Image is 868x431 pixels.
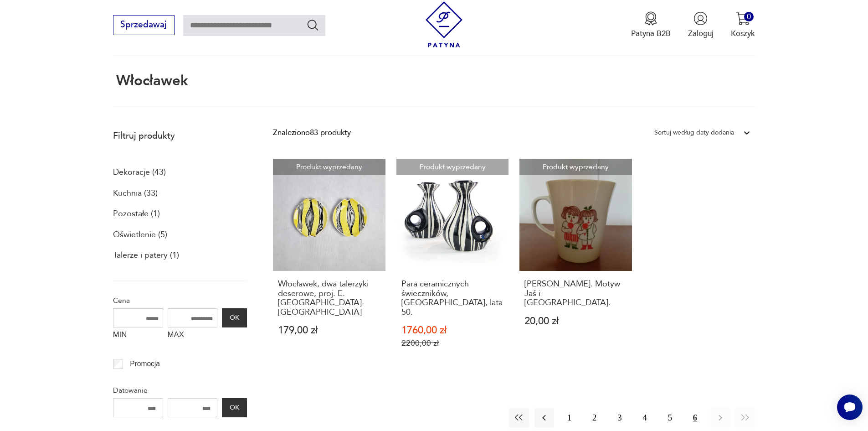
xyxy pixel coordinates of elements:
h1: Włocławek [113,73,188,89]
button: Zaloguj [688,11,714,39]
button: OK [222,308,247,327]
p: 20,00 zł [524,317,627,326]
h3: [PERSON_NAME]. Motyw Jaś i [GEOGRAPHIC_DATA]. [524,280,627,307]
a: Talerze i patery (1) [113,248,179,263]
button: 4 [635,408,654,427]
p: Koszyk [731,28,755,39]
button: 0Koszyk [731,11,755,39]
p: Filtruj produkty [113,130,247,142]
a: Produkt wyprzedanyKubek Włocławek. Motyw Jaś i Małgosia.[PERSON_NAME]. Motyw Jaś i [GEOGRAPHIC_DA... [519,159,632,370]
img: Patyna - sklep z meblami i dekoracjami vintage [421,1,467,47]
button: 3 [610,408,629,427]
button: OK [222,398,247,417]
a: Oświetlenie (5) [113,227,167,243]
button: 6 [685,408,705,427]
div: Znaleziono 83 produkty [273,127,351,139]
button: 1 [560,408,579,427]
a: Produkt wyprzedanyWłocławek, dwa talerzyki deserowe, proj. E. Piwek-BiałoborskaWłocławek, dwa tal... [273,159,385,370]
p: Promocja [130,358,160,370]
p: Patyna B2B [631,28,671,39]
p: Zaloguj [688,28,714,39]
button: Sprzedawaj [113,15,175,35]
button: 5 [660,408,680,427]
img: Ikona koszyka [736,11,750,26]
label: MAX [168,327,218,345]
img: Ikonka użytkownika [693,11,708,26]
p: 2200,00 zł [401,338,504,348]
p: 1760,00 zł [401,326,504,335]
label: MIN [113,327,163,345]
a: Ikona medaluPatyna B2B [631,11,671,39]
p: 179,00 zł [278,326,380,335]
a: Pozostałe (1) [113,206,160,222]
h3: Para ceramicznych świeczników, [GEOGRAPHIC_DATA], lata 50. [401,280,504,317]
a: Sprzedawaj [113,22,175,29]
iframe: Smartsupp widget button [837,395,863,420]
button: Patyna B2B [631,11,671,39]
a: Dekoracje (43) [113,165,166,180]
p: Cena [113,295,247,306]
button: 2 [585,408,604,427]
div: 0 [744,12,754,21]
p: Datowanie [113,384,247,396]
a: Kuchnia (33) [113,186,158,201]
h3: Włocławek, dwa talerzyki deserowe, proj. E. [GEOGRAPHIC_DATA]-[GEOGRAPHIC_DATA] [278,280,380,317]
button: Szukaj [306,18,319,31]
img: Ikona medalu [644,11,658,26]
a: Produkt wyprzedanyPara ceramicznych świeczników, Włocławek, lata 50.Para ceramicznych świeczników... [396,159,509,370]
div: Sortuj według daty dodania [654,127,734,139]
